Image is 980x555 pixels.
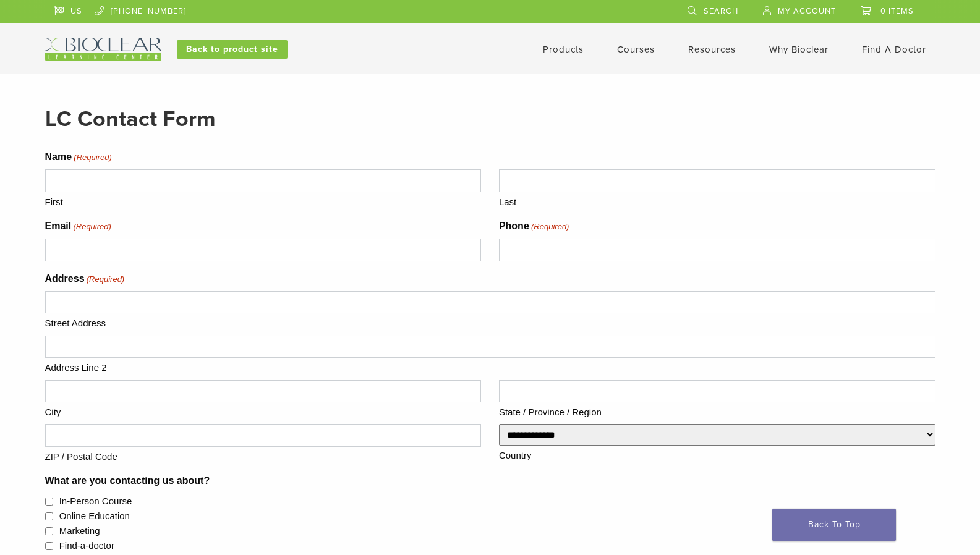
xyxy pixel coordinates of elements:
[769,44,829,55] a: Why Bioclear
[45,150,112,164] legend: Name
[59,539,114,553] label: Find-a-doctor
[530,221,569,233] span: (Required)
[880,6,914,16] span: 0 items
[778,6,836,16] span: My Account
[59,524,100,538] label: Marketing
[543,44,584,55] a: Products
[45,104,935,134] h2: LC Contact Form
[499,402,935,420] label: State / Province / Region
[85,273,124,286] span: (Required)
[45,313,935,331] label: Street Address
[59,509,130,523] label: Online Education
[499,219,569,234] label: Phone
[73,151,112,164] span: (Required)
[45,473,210,488] legend: What are you contacting us about?
[72,221,111,233] span: (Required)
[45,192,482,210] label: First
[499,446,935,463] label: Country
[45,358,935,375] label: Address Line 2
[772,509,896,541] a: Back To Top
[45,447,482,464] label: ZIP / Postal Code
[704,6,738,16] span: Search
[177,40,288,59] a: Back to product site
[499,192,935,210] label: Last
[688,44,736,55] a: Resources
[45,38,161,61] img: Bioclear
[862,44,926,55] a: Find A Doctor
[45,219,111,234] label: Email
[45,271,125,286] legend: Address
[59,494,132,509] label: In-Person Course
[617,44,655,55] a: Courses
[45,402,482,420] label: City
